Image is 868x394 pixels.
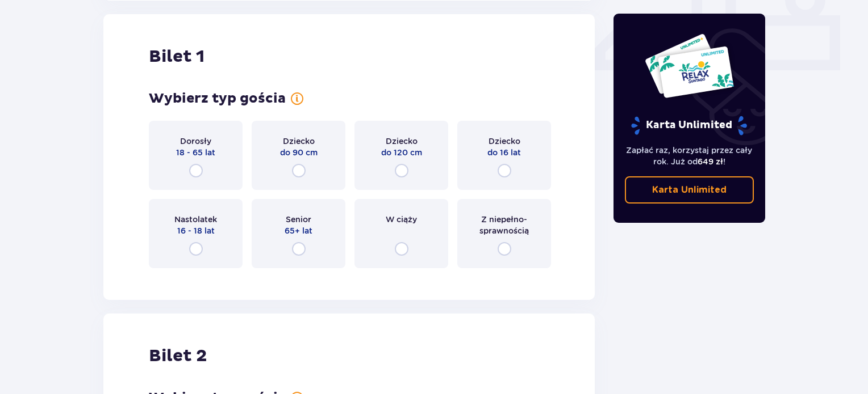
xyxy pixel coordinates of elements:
[174,214,217,225] span: Nastolatek
[283,135,315,147] span: Dziecko
[381,147,422,158] span: do 120 cm
[280,147,318,158] span: do 90 cm
[489,135,520,147] span: Dziecko
[630,116,748,135] p: Karta Unlimited
[698,157,723,166] span: 649 zł
[149,345,207,367] h2: Bilet 2
[180,135,211,147] span: Dorosły
[644,33,735,99] img: Dwie karty całoroczne do Suntago z napisem 'UNLIMITED RELAX', na białym tle z tropikalnymi liśćmi...
[625,176,754,204] a: Karta Unlimited
[149,90,286,107] h3: Wybierz typ gościa
[176,147,215,158] span: 18 - 65 lat
[149,46,205,67] h2: Bilet 1
[386,135,418,147] span: Dziecko
[487,147,521,158] span: do 16 lat
[177,225,215,236] span: 16 - 18 lat
[386,214,417,225] span: W ciąży
[285,225,312,236] span: 65+ lat
[625,145,754,167] p: Zapłać raz, korzystaj przez cały rok. Już od !
[652,184,727,196] p: Karta Unlimited
[468,214,541,236] span: Z niepełno­sprawnością
[286,214,311,225] span: Senior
